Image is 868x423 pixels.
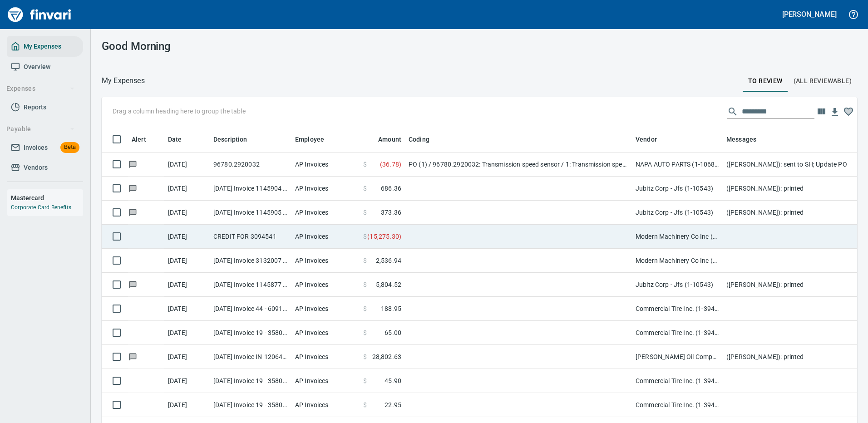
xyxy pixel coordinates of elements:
[24,142,48,153] span: Invoices
[210,321,291,345] td: [DATE] Invoice 19 - 358087 from Commercial Tire Inc. (1-39436)
[726,134,768,145] span: Messages
[291,249,360,273] td: AP Invoices
[363,352,367,361] span: $
[164,177,210,201] td: [DATE]
[409,134,429,145] span: Coding
[726,134,756,145] span: Messages
[363,232,367,241] span: $
[632,201,723,225] td: Jubitz Corp - Jfs (1-10543)
[376,256,401,265] span: 2,536.94
[632,273,723,297] td: Jubitz Corp - Jfs (1-10543)
[11,204,71,211] a: Corporate Card Benefits
[210,152,291,177] td: 96780.2920032
[210,225,291,249] td: CREDIT FOR 3094541
[11,193,83,203] h6: Mastercard
[385,328,401,337] span: 65.00
[132,134,146,145] span: Alert
[363,400,367,409] span: $
[632,345,723,369] td: [PERSON_NAME] Oil Company, Inc (1-12936)
[168,134,182,145] span: Date
[291,225,360,249] td: AP Invoices
[24,102,46,113] span: Reports
[632,249,723,273] td: Modern Machinery Co Inc (1-10672)
[380,160,401,169] span: ( 36.78 )
[363,376,367,385] span: $
[164,297,210,321] td: [DATE]
[381,184,401,193] span: 686.36
[291,345,360,369] td: AP Invoices
[636,134,657,145] span: Vendor
[363,280,367,289] span: $
[632,225,723,249] td: Modern Machinery Co Inc (1-10672)
[782,10,837,19] h5: [PERSON_NAME]
[7,157,83,178] a: Vendors
[291,369,360,393] td: AP Invoices
[60,142,79,152] span: Beta
[164,201,210,225] td: [DATE]
[385,400,401,409] span: 22.95
[366,134,401,145] span: Amount
[7,97,83,118] a: Reports
[210,393,291,417] td: [DATE] Invoice 19 - 358065 from Commercial Tire Inc. (1-39436)
[376,280,401,289] span: 5,804.52
[210,201,291,225] td: [DATE] Invoice 1145905 from Jubitz Corp - Jfs (1-10543)
[213,134,259,145] span: Description
[632,152,723,177] td: NAPA AUTO PARTS (1-10687)
[210,345,291,369] td: [DATE] Invoice IN-1206481 from [PERSON_NAME] Oil Company, Inc (1-12936)
[102,40,339,53] h3: Good Morning
[128,354,138,359] span: Has messages
[381,208,401,217] span: 373.36
[164,249,210,273] td: [DATE]
[291,321,360,345] td: AP Invoices
[363,256,367,265] span: $
[632,369,723,393] td: Commercial Tire Inc. (1-39436)
[5,4,74,25] img: Finvari
[291,273,360,297] td: AP Invoices
[6,83,75,94] span: Expenses
[164,369,210,393] td: [DATE]
[632,297,723,321] td: Commercial Tire Inc. (1-39436)
[168,134,194,145] span: Date
[291,297,360,321] td: AP Invoices
[113,107,246,116] p: Drag a column heading here to group the table
[24,41,61,52] span: My Expenses
[363,208,367,217] span: $
[210,273,291,297] td: [DATE] Invoice 1145877 from Jubitz Corp - Jfs (1-10543)
[381,304,401,313] span: 188.95
[24,61,50,73] span: Overview
[794,75,852,87] span: (All Reviewable)
[780,7,839,21] button: [PERSON_NAME]
[409,134,441,145] span: Coding
[363,304,367,313] span: $
[291,177,360,201] td: AP Invoices
[842,105,855,118] button: Column choices favorited. Click to reset to default
[748,75,783,87] span: To Review
[128,281,138,287] span: Has messages
[363,184,367,193] span: $
[405,152,632,177] td: PO (1) / 96780.2920032: Transmission speed sensor / 1: Transmission speed sensor
[164,393,210,417] td: [DATE]
[210,177,291,201] td: [DATE] Invoice 1145904 from Jubitz Corp - Jfs (1-10543)
[164,345,210,369] td: [DATE]
[378,134,401,145] span: Amount
[213,134,247,145] span: Description
[3,80,79,97] button: Expenses
[128,209,138,215] span: Has messages
[295,134,336,145] span: Employee
[828,105,842,119] button: Download table
[6,123,75,135] span: Payable
[291,201,360,225] td: AP Invoices
[295,134,324,145] span: Employee
[7,36,83,57] a: My Expenses
[164,225,210,249] td: [DATE]
[372,352,401,361] span: 28,802.63
[291,393,360,417] td: AP Invoices
[7,57,83,77] a: Overview
[7,138,83,158] a: InvoicesBeta
[128,185,138,191] span: Has messages
[636,134,669,145] span: Vendor
[102,75,145,86] p: My Expenses
[291,152,360,177] td: AP Invoices
[632,177,723,201] td: Jubitz Corp - Jfs (1-10543)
